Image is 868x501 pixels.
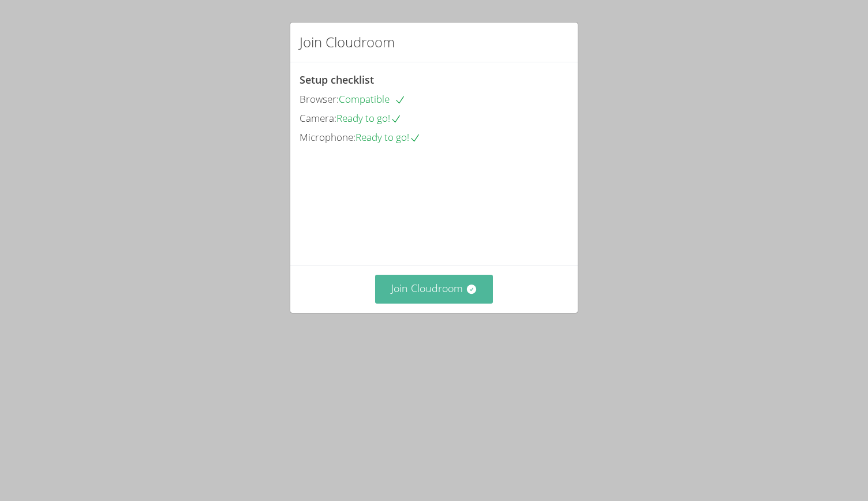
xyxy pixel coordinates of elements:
span: Ready to go! [336,111,402,125]
span: Camera: [300,111,336,125]
span: Microphone: [300,130,356,144]
span: Compatible [339,92,406,106]
span: Setup checklist [300,73,374,87]
button: Join Cloudroom [375,275,493,303]
h2: Join Cloudroom [300,32,395,53]
span: Ready to go! [356,130,421,144]
span: Browser: [300,92,339,106]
